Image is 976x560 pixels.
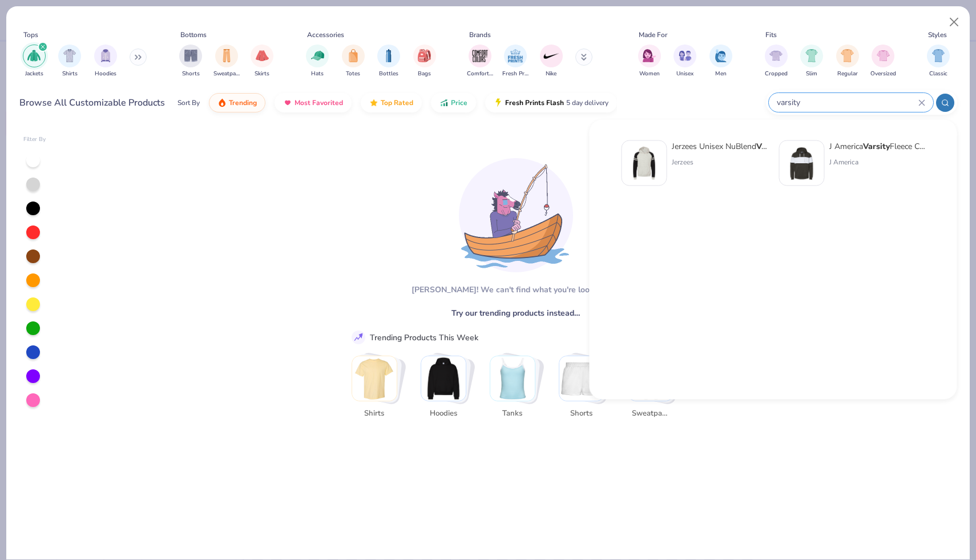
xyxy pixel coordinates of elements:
[639,30,667,40] div: Made For
[870,45,896,78] button: filter button
[800,45,823,78] div: filter for Slim
[559,356,611,424] button: Stack Card Button Shorts
[709,45,732,78] button: filter button
[632,408,669,420] span: Sweatpants
[543,47,560,65] img: Nike Image
[756,141,783,152] strong: Varsity
[870,45,896,78] div: filter for Oversized
[377,45,400,78] button: filter button
[94,45,117,78] button: filter button
[638,45,661,78] div: filter for Women
[800,45,823,78] button: filter button
[863,141,890,152] strong: Varsity
[421,356,473,424] button: Stack Card Button Hoodies
[672,140,768,152] div: Jerzees Unisex NuBlend Color-Block Hooded Sweatshirt
[180,30,207,40] div: Bottoms
[870,70,896,78] span: Oversized
[283,98,292,107] img: most_fav.gif
[413,45,436,78] button: filter button
[347,49,360,62] img: Totes Image
[540,45,563,78] div: filter for Nike
[715,70,727,78] span: Men
[62,70,78,78] span: Shirts
[379,70,398,78] span: Bottles
[765,45,788,78] div: filter for Cropped
[229,98,257,107] span: Trending
[765,30,777,40] div: Fits
[352,356,397,401] img: Shirts
[27,49,41,62] img: Jackets Image
[255,70,269,78] span: Skirts
[769,49,783,62] img: Cropped Image
[765,45,788,78] button: filter button
[213,45,240,78] div: filter for Sweatpants
[25,70,43,78] span: Jackets
[643,49,656,62] img: Women Image
[23,45,46,78] div: filter for Jackets
[540,45,563,78] button: filter button
[673,45,696,78] div: filter for Unisex
[837,70,858,78] span: Regular
[179,45,202,78] button: filter button
[418,49,430,62] img: Bags Image
[494,408,531,420] span: Tanks
[502,45,529,78] button: filter button
[295,98,343,107] span: Most Favorited
[467,45,493,78] button: filter button
[485,93,617,112] button: Fresh Prints Flash5 day delivery
[311,70,324,78] span: Hats
[346,70,360,78] span: Totes
[95,70,116,78] span: Hoodies
[784,146,820,181] img: e5dc43d8-190b-4001-94cb-ba73021713af
[709,45,732,78] div: filter for Men
[23,30,38,40] div: Tops
[877,49,890,62] img: Oversized Image
[412,284,620,296] div: [PERSON_NAME]! We can't find what you're looking for.
[182,70,200,78] span: Shorts
[502,45,529,78] div: filter for Fresh Prints
[213,45,240,78] button: filter button
[377,45,400,78] div: filter for Bottles
[566,96,608,110] span: 5 day delivery
[306,45,329,78] div: filter for Hats
[381,98,413,107] span: Top Rated
[94,45,117,78] div: filter for Hoodies
[217,98,227,107] img: trending.gif
[559,356,604,401] img: Shorts
[471,47,489,65] img: Comfort Colors Image
[467,70,493,78] span: Comfort Colors
[421,356,466,401] img: Hoodies
[19,96,165,110] div: Browse All Customizable Products
[451,307,580,319] span: Try our trending products instead…
[413,45,436,78] div: filter for Bags
[353,332,364,343] img: trend_line.gif
[672,157,768,167] div: Jerzees
[418,70,431,78] span: Bags
[805,49,818,62] img: Slim Image
[184,49,197,62] img: Shorts Image
[431,93,476,112] button: Price
[213,70,240,78] span: Sweatpants
[99,49,112,62] img: Hoodies Image
[369,98,378,107] img: TopRated.gif
[469,30,491,40] div: Brands
[306,45,329,78] button: filter button
[627,146,662,181] img: 7b042e9b-db03-438b-a5ba-468546d4db79
[58,45,81,78] button: filter button
[507,47,524,65] img: Fresh Prints Image
[256,49,269,62] img: Skirts Image
[251,45,273,78] button: filter button
[829,157,925,167] div: J America
[929,70,947,78] span: Classic
[639,70,660,78] span: Women
[361,93,422,112] button: Top Rated
[676,70,693,78] span: Unisex
[342,45,365,78] div: filter for Totes
[502,70,529,78] span: Fresh Prints
[490,356,542,424] button: Stack Card Button Tanks
[715,49,727,62] img: Men Image
[841,49,854,62] img: Regular Image
[58,45,81,78] div: filter for Shirts
[467,45,493,78] div: filter for Comfort Colors
[505,98,564,107] span: Fresh Prints Flash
